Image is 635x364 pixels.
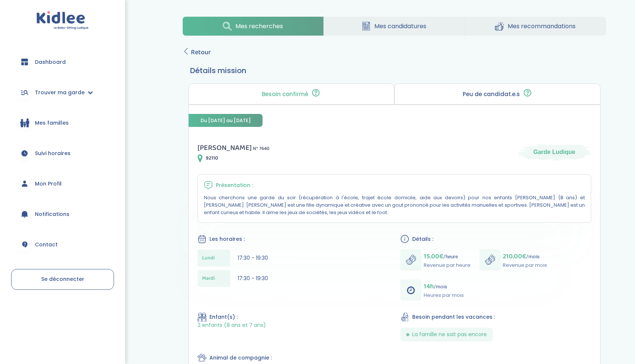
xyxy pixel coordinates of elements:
span: Mes recommandations [508,22,576,31]
a: Notifications [11,201,114,227]
span: Présentation : [216,181,253,189]
span: 17:30 - 19:30 [238,254,268,262]
p: Nous cherchons une garde du soir (récupération à l'école, trajet école domicile, aide aux devoirs... [204,194,585,216]
span: Enfant(s) : [209,313,238,321]
span: 15.00€ [424,251,443,262]
a: Mes recherches [183,17,323,36]
p: Peu de candidat.e.s [463,91,520,97]
p: /mois [424,281,464,292]
a: Suivi horaires [11,140,114,167]
span: 17:30 - 19:30 [238,275,268,282]
span: Mon Profil [35,180,62,188]
span: Les horaires : [209,235,245,243]
p: Besoin confirmé [262,91,308,97]
span: Mes candidatures [374,22,426,31]
a: Mes familles [11,109,114,136]
span: Contact [35,241,58,249]
a: Mon Profil [11,170,114,197]
span: Mes familles [35,119,69,127]
p: Revenue par heure [424,262,470,269]
a: Contact [11,231,114,258]
p: /heure [424,251,470,262]
span: Se déconnecter [41,275,84,283]
span: La famille ne sait pas encore [412,331,487,338]
a: Mes recommandations [465,17,606,36]
span: Retour [191,47,211,58]
span: 92110 [206,154,218,162]
span: Mes recherches [235,22,283,31]
span: Besoin pendant les vacances : [412,313,495,321]
a: Se déconnecter [11,269,114,290]
span: Garde Ludique [533,148,575,156]
span: Lundi [202,254,215,262]
span: [PERSON_NAME] [198,142,252,154]
a: Retour [183,47,211,58]
span: Trouver ma garde [35,89,85,96]
a: Trouver ma garde [11,79,114,106]
span: Détails : [412,235,433,243]
a: Mes candidatures [324,17,465,36]
span: N° 7640 [253,145,270,153]
p: /mois [503,251,547,262]
a: Dashboard [11,49,114,75]
span: Mardi [202,275,215,282]
p: Heures par mois [424,292,464,299]
p: Revenue par mois [503,262,547,269]
span: 2 enfants (8 ans et 7 ans) [198,322,266,329]
span: Dashboard [35,58,66,66]
img: logo.svg [36,11,89,30]
span: Suivi horaires [35,150,71,157]
span: 210.00€ [503,251,526,262]
span: 14h [424,281,434,292]
span: Notifications [35,210,69,218]
h3: Détails mission [190,65,599,76]
span: Animal de compagnie : [209,354,272,362]
span: Du [DATE] au [DATE] [189,114,263,127]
